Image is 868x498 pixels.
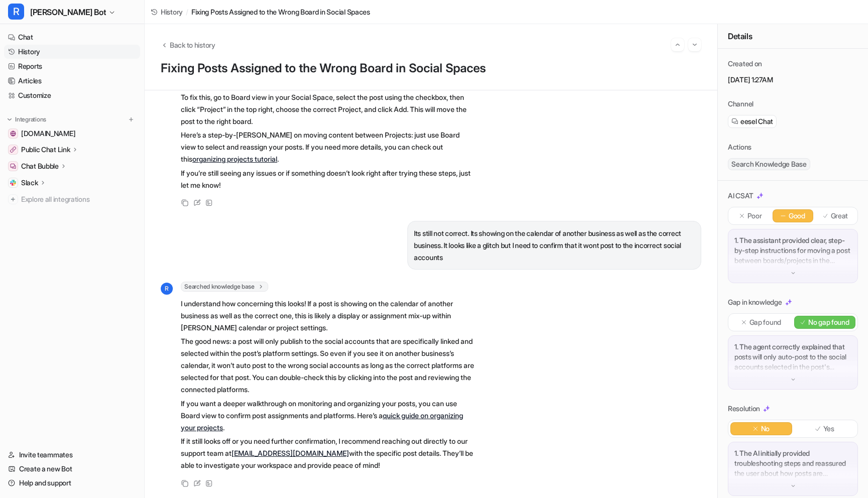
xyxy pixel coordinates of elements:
img: explore all integrations [8,194,18,204]
p: Gap found [749,317,781,327]
span: eesel Chat [740,116,773,127]
a: Invite teammates [4,448,140,462]
span: [DOMAIN_NAME] [21,129,75,139]
span: Search Knowledge Base [728,158,810,170]
p: 1. The agent correctly explained that posts will only auto-post to the social accounts selected i... [734,342,851,372]
a: Articles [4,74,140,88]
img: down-arrow [790,270,797,277]
p: If it still looks off or you need further confirmation, I recommend reaching out directly to our ... [181,435,475,471]
img: Slack [10,180,16,186]
img: Public Chat Link [10,147,16,153]
img: eeselChat [731,118,738,125]
a: Chat [4,30,140,44]
a: History [151,7,183,17]
p: Yes [823,424,834,434]
p: 1. The AI initially provided troubleshooting steps and reassured the user about how posts are pub... [734,448,851,478]
img: menu_add.svg [128,116,135,123]
p: Chat Bubble [21,161,59,171]
p: Channel [728,99,753,109]
img: Next session [691,40,698,49]
a: Customize [4,88,140,102]
p: [DATE] 1:27AM [728,75,858,85]
img: expand menu [6,116,13,123]
p: If you want a deeper walkthrough on monitoring and organizing your posts, you can use Board view ... [181,398,475,434]
p: I completely understand how confusing it can be when a post shows up on the wrong board! To fix t... [181,79,475,128]
span: Fixing Posts Assigned to the Wrong Board in Social Spaces [191,7,370,17]
button: Back to history [161,40,215,50]
p: Public Chat Link [21,145,70,155]
span: Back to history [170,40,215,50]
span: / [186,7,188,17]
p: Here’s a step-by-[PERSON_NAME] on moving content between Projects: just use Board view to select ... [181,129,475,165]
button: Go to next session [688,38,701,51]
p: Good [789,211,805,221]
a: getrella.com[DOMAIN_NAME] [4,127,140,141]
p: Slack [21,178,38,188]
a: Create a new Bot [4,462,140,476]
p: 1. The assistant provided clear, step-by-step instructions for moving a post between boards/proje... [734,235,851,266]
p: If you’re still seeing any issues or if something doesn’t look right after trying these steps, ju... [181,167,475,191]
a: quick guide on organizing your projects [181,411,463,432]
p: Its still not correct. Its showing on the calendar of another business as well as the correct bus... [414,227,695,264]
p: Created on [728,59,762,69]
span: History [161,7,183,17]
img: down-arrow [790,482,797,489]
p: Great [831,211,848,221]
a: [EMAIL_ADDRESS][DOMAIN_NAME] [232,449,349,457]
button: Go to previous session [671,38,684,51]
a: organizing projects tutorial [192,155,277,163]
p: Integrations [15,115,46,123]
p: Poor [747,211,762,221]
p: Gap in knowledge [728,297,782,307]
p: Actions [728,142,751,152]
img: down-arrow [790,376,797,383]
p: No [761,424,770,434]
img: getrella.com [10,131,16,137]
p: The good news: a post will only publish to the social accounts that are specifically linked and s... [181,335,475,396]
span: R [161,283,173,295]
p: Resolution [728,404,760,414]
p: AI CSAT [728,191,753,201]
img: Chat Bubble [10,163,16,169]
span: R [8,4,24,20]
div: Details [718,24,868,49]
span: Explore all integrations [21,191,136,207]
a: Reports [4,59,140,73]
a: eesel Chat [731,116,773,127]
a: History [4,45,140,59]
p: I understand how concerning this looks! If a post is showing on the calendar of another business ... [181,298,475,334]
a: Help and support [4,476,140,490]
span: [PERSON_NAME] Bot [30,5,106,19]
span: Searched knowledge base [181,282,268,292]
p: No gap found [808,317,849,327]
img: Previous session [674,40,681,49]
h1: Fixing Posts Assigned to the Wrong Board in Social Spaces [161,61,701,76]
button: Integrations [4,114,49,125]
a: Explore all integrations [4,192,140,206]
